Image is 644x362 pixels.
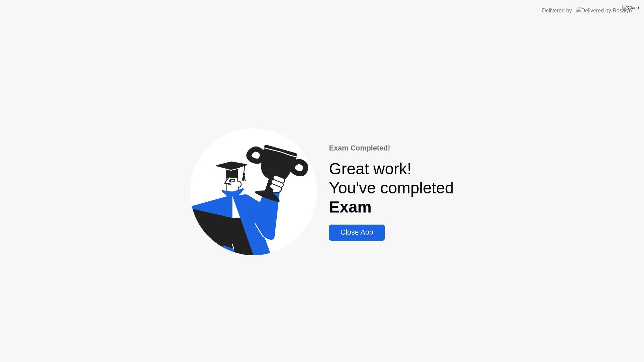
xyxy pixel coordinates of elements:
button: Close App [329,225,384,241]
div: Great work! You've completed [329,159,454,217]
img: Delivered by Rosalyn [576,7,632,14]
div: Delivered by [542,7,572,15]
img: Close [622,5,639,10]
b: Exam [329,198,372,216]
div: Close App [331,228,382,237]
div: Exam Completed! [329,143,454,154]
